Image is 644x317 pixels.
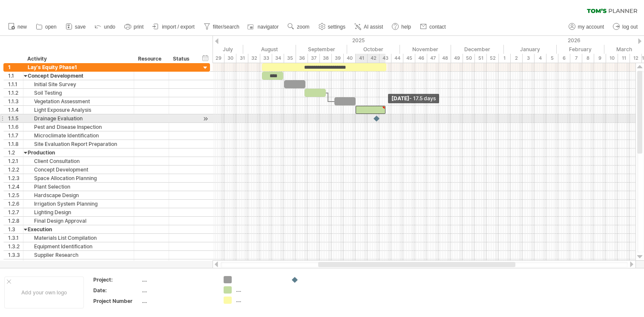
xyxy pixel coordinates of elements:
[504,45,557,54] div: January 2026
[347,45,400,54] div: October 2025
[28,131,129,140] div: Microclimate Identification
[162,24,195,30] span: import / export
[8,157,23,165] div: 1.2.1
[296,54,308,63] div: 36
[8,200,23,208] div: 1.2.6
[570,54,582,63] div: 7
[246,21,281,32] a: navigator
[475,54,487,63] div: 51
[320,54,332,63] div: 38
[28,148,129,157] div: Production
[499,54,511,63] div: 1
[104,24,115,30] span: undo
[558,54,570,63] div: 6
[415,54,427,63] div: 46
[8,80,23,88] div: 1.1.1
[606,54,618,63] div: 10
[173,55,192,63] div: Status
[557,45,604,54] div: February 2026
[28,208,129,216] div: Lighting Design
[566,21,607,32] a: my account
[8,89,23,97] div: 1.1.2
[418,21,448,32] a: contact
[224,54,236,63] div: 30
[8,166,23,174] div: 1.2.2
[535,54,546,63] div: 4
[28,166,129,174] div: Concept Development
[142,287,213,294] div: ....
[578,24,604,30] span: my account
[8,148,23,157] div: 1.2
[352,21,385,32] a: AI assist
[8,259,23,268] div: 1.3.4
[332,54,344,63] div: 39
[4,276,84,308] div: Add your own logo
[368,54,379,63] div: 42
[409,95,436,102] span: - 17.5 days
[93,287,140,294] div: Date:
[8,123,23,131] div: 1.1.6
[28,123,129,131] div: Pest and Disease Inspection
[439,54,451,63] div: 48
[8,225,23,233] div: 1.3
[344,54,356,63] div: 40
[28,251,129,259] div: Supplier Research
[8,63,23,71] div: 1
[213,54,224,63] div: 29
[28,140,129,148] div: Site Evaluation Report Preparation
[28,217,129,225] div: Final Design Approval
[236,297,282,304] div: ....
[138,55,164,63] div: Resource
[258,24,279,30] span: navigator
[296,45,347,54] div: September 2025
[28,242,129,250] div: Equipment Identification
[388,94,439,103] div: [DATE]
[8,251,23,259] div: 1.3.3
[92,21,118,32] a: undo
[400,45,451,54] div: November 2025
[451,54,463,63] div: 49
[243,45,296,54] div: August 2025
[8,191,23,199] div: 1.2.5
[356,54,368,63] div: 41
[213,24,239,30] span: filter/search
[142,276,213,283] div: ....
[451,45,504,54] div: December 2025
[236,286,282,294] div: ....
[8,72,23,80] div: 1.1
[429,24,446,30] span: contact
[248,54,260,63] div: 32
[546,54,558,63] div: 5
[297,24,309,30] span: zoom
[316,21,348,32] a: settings
[28,234,129,242] div: Materials List Compilation
[28,89,129,97] div: Soil Testing
[28,183,129,191] div: Plant Selection
[594,54,606,63] div: 9
[28,200,129,208] div: Irrigation System Planning
[622,24,638,30] span: log out
[8,140,23,148] div: 1.1.8
[272,54,284,63] div: 34
[28,157,129,165] div: Client Consultation
[8,97,23,105] div: 1.1.3
[28,174,129,182] div: Space Allocation Planning
[28,225,129,233] div: Execution
[134,24,144,30] span: print
[487,54,499,63] div: 52
[618,54,630,63] div: 11
[122,21,146,32] a: print
[511,54,523,63] div: 2
[63,21,88,32] a: save
[6,21,29,32] a: new
[8,208,23,216] div: 1.2.7
[201,21,242,32] a: filter/search
[28,80,129,88] div: Initial Site Survey
[34,21,59,32] a: open
[8,106,23,114] div: 1.1.4
[190,45,243,54] div: July 2025
[150,21,197,32] a: import / export
[630,54,642,63] div: 12
[390,21,414,32] a: help
[93,276,140,283] div: Project:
